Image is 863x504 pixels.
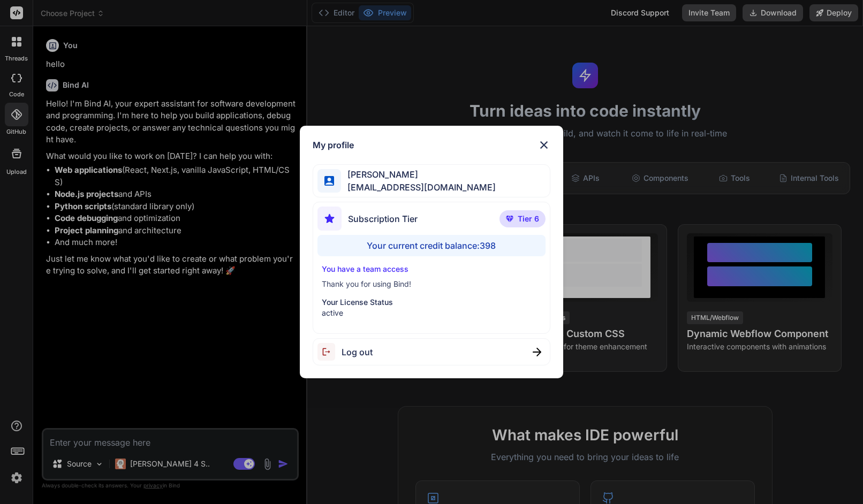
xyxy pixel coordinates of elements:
p: Thank you for using Bind! [322,279,542,289]
img: close [538,139,550,151]
img: close [533,348,541,356]
p: active [322,308,542,318]
h1: My profile [313,139,354,151]
span: Log out [342,346,373,358]
span: Tier 6 [518,213,539,224]
span: Subscription Tier [348,212,418,225]
p: You have a team access [322,264,542,274]
p: Your License Status [322,297,542,308]
img: premium [506,216,513,222]
img: subscription [317,207,342,231]
span: [EMAIL_ADDRESS][DOMAIN_NAME] [341,181,496,194]
div: Your current credit balance: 398 [317,235,546,256]
img: profile [324,176,335,186]
img: logout [317,343,342,361]
span: [PERSON_NAME] [341,168,496,181]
